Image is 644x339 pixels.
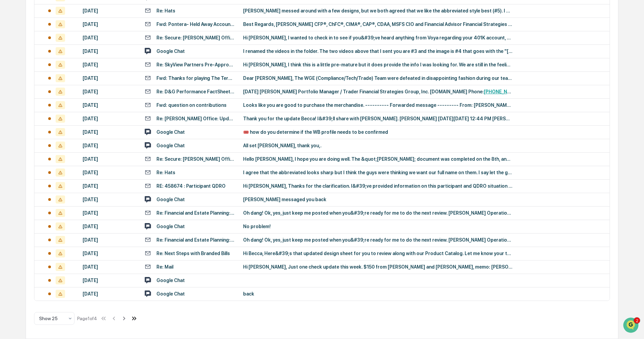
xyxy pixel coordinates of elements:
[83,143,137,148] div: [DATE]
[243,197,513,202] div: [PERSON_NAME] messaged you back
[156,102,227,108] div: Fwd: question on contributions
[83,89,137,94] div: [DATE]
[83,156,137,162] div: [DATE]
[14,52,26,64] img: 8933085812038_c878075ebb4cc5468115_72.jpg
[18,31,111,38] input: Clear
[156,251,230,256] div: Re: Next Steps with Branded Bills
[7,151,12,157] div: 🔎
[243,75,513,81] div: Dear [PERSON_NAME], The WGE (Compliance/Tech/Trade) Team were defeated in disappointing fashion d...
[83,183,137,189] div: [DATE]
[243,156,513,162] div: Hello [PERSON_NAME], I hope you are doing well. The &quot;[PERSON_NAME]; document was completed o...
[243,62,513,67] div: Hi [PERSON_NAME], I think this is a little pre-mature but it does provide the info I was looking ...
[243,22,513,27] div: Best Regards, [PERSON_NAME] CFP®, ChFC®, CIMA®, CAP®, CDAA, MSFS CIO and Financial Advisor Financ...
[7,75,43,80] div: Past conversations
[243,129,513,135] div: 🎟️ how do you determine if the WB profile needs to be confirmed
[83,116,137,121] div: [DATE]
[243,170,513,175] div: I agree that the abbreviated looks sharp but I think the guys were thinking we want our full name...
[83,264,137,270] div: [DATE]
[83,62,137,67] div: [DATE]
[83,251,137,256] div: [DATE]
[83,197,137,202] div: [DATE]
[156,264,173,270] div: Re: Mail
[156,143,185,148] div: Google Chat
[83,35,137,40] div: [DATE]
[83,291,137,297] div: [DATE]
[4,135,46,147] a: 🖐️Preclearance
[83,278,137,283] div: [DATE]
[7,85,18,96] img: Jack Rasmussen
[156,170,175,175] div: Re: Hats
[83,102,137,108] div: [DATE]
[156,183,226,189] div: RE: 458674 : Participant QDRO
[156,197,185,202] div: Google Chat
[243,291,513,297] div: back
[7,14,123,25] p: How can we help?
[156,8,175,13] div: Re: Hats
[21,110,55,115] span: [PERSON_NAME]
[243,89,513,94] div: [DATE] [PERSON_NAME] Portfolio Manager / Trader Financial Strategies Group, Inc. [DOMAIN_NAME] Ph...
[13,138,43,145] span: Preclearance
[243,116,513,121] div: Thank you for the update Becca! I&#39;ll share with [PERSON_NAME]. [PERSON_NAME] [DATE][DATE] 12:...
[243,102,513,108] div: Looks like you are good to purchase the merchandise. ---------- Forwarded message --------- From:...
[156,75,235,81] div: Fwd: Thanks for playing The Terminal at [GEOGRAPHIC_DATA]
[30,52,111,58] div: Start new chat
[13,151,42,157] span: Data Lookup
[156,22,235,27] div: Fwd: Pontera- Held Away Accounts Management Platform - Q3-2025 Invoice
[56,110,58,115] span: •
[243,224,513,229] div: No problem!
[243,183,513,189] div: Hi [PERSON_NAME], Thanks for the clarification. I&#39;ve provided information on this participant...
[243,8,513,13] div: [PERSON_NAME] messed around with a few designs, but we both agreed that we like the abbreviated s...
[622,317,641,335] iframe: Open customer support
[83,210,137,216] div: [DATE]
[4,148,45,160] a: 🔎Data Lookup
[243,49,513,54] div: I renamed the videos in the folder. The two videos above that I sent you are #3 and the image is ...
[21,92,55,97] span: [PERSON_NAME]
[49,138,54,144] div: 🗄️
[156,62,235,67] div: Re: SkyView Partners Pre-Approval Letter
[83,170,137,175] div: [DATE]
[56,92,58,97] span: •
[105,73,123,82] button: See all
[83,237,137,243] div: [DATE]
[13,92,19,97] img: 1746055101610-c473b297-6a78-478c-a979-82029cc54cd1
[83,22,137,27] div: [DATE]
[484,89,525,94] a: [PHONE_NUMBER]
[83,49,137,54] div: [DATE]
[243,237,513,243] div: Oh dang! Ok, yes, just keep me posted when you&#39;re ready for me to do the next review. [PERSON...
[156,129,185,135] div: Google Chat
[156,116,235,121] div: Re: [PERSON_NAME] Office: Updates on [PERSON_NAME] accounts
[115,54,123,62] button: Start new chat
[156,210,235,216] div: Re: Financial and Estate Planning: Encore
[56,138,84,145] span: Attestations
[83,8,137,13] div: [DATE]
[243,35,513,40] div: Hi [PERSON_NAME], I wanted to check in to see if you&#39;ve heard anything from Voya regarding yo...
[156,89,235,94] div: Re: D&G Performance FactSheet ([DATE])
[7,138,12,144] div: 🖐️
[156,224,185,229] div: Google Chat
[30,58,93,64] div: We're available if you need us!
[60,110,74,115] span: [DATE]
[243,210,513,216] div: Oh dang! Ok, yes, just keep me posted when you&#39;re ready for me to do the next review. [PERSON...
[77,316,97,321] div: Page 1 of 4
[156,237,235,243] div: Re: Financial and Estate Planning: Encore
[83,129,137,135] div: [DATE]
[243,264,513,270] div: Hi [PERSON_NAME], Just one check update this week. $150 from [PERSON_NAME] and [PERSON_NAME], mem...
[156,278,185,283] div: Google Chat
[67,167,82,172] span: Pylon
[156,156,235,162] div: Re: Secure: [PERSON_NAME] Office-New Aspida Annuity
[46,135,86,147] a: 🗄️Attestations
[7,103,18,114] img: Jack Rasmussen
[60,92,74,97] span: [DATE]
[7,52,19,64] img: 1746055101610-c473b297-6a78-478c-a979-82029cc54cd1
[83,75,137,81] div: [DATE]
[48,167,82,172] a: Powered byPylon
[13,110,19,116] img: 1746055101610-c473b297-6a78-478c-a979-82029cc54cd1
[156,35,235,40] div: Re: Secure: [PERSON_NAME] Office - New [PERSON_NAME] Accounts
[156,49,185,54] div: Google Chat
[243,251,513,256] div: Hi Becca, Here&#39;s that updated design sheet for you to review along with our Product Catalog. ...
[83,224,137,229] div: [DATE]
[156,291,185,297] div: Google Chat
[243,143,513,148] div: All set [PERSON_NAME], thank you,.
